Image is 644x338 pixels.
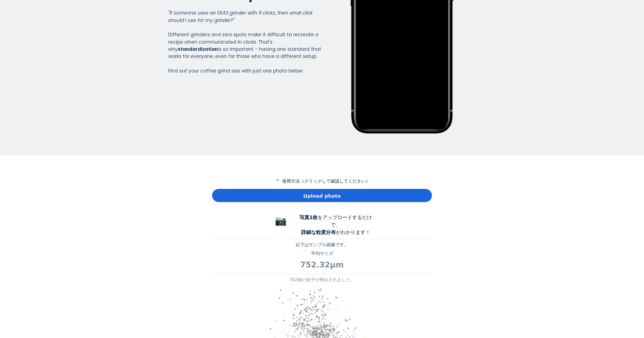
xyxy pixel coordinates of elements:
p: 使用方法（クリックして確認してください） [212,178,432,185]
b: 写真1枚 [299,214,318,220]
span: Upload photo [303,192,341,200]
em: "If someone uses an EK43 grinder with 11 clicks, then what click should I use for my grinder?" [168,10,313,23]
div: をアップロードするだけで、 がわかります！ [295,214,377,236]
b: 詳細な粒度分布 [301,229,336,235]
p: 782個の粒子が検出されました。 [212,276,432,283]
div: Different grinders and zero spots make it difficult to recreate a recipe when communicated in cli... [168,9,321,74]
p: 平均サイズ [212,250,432,257]
strong: standardization [178,46,218,52]
mat-icon: expand_more [274,178,281,183]
p: 752.32μm [212,259,432,271]
p: 以下はサンプル画像です。 [212,242,432,248]
span: 📷 [275,215,287,226]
